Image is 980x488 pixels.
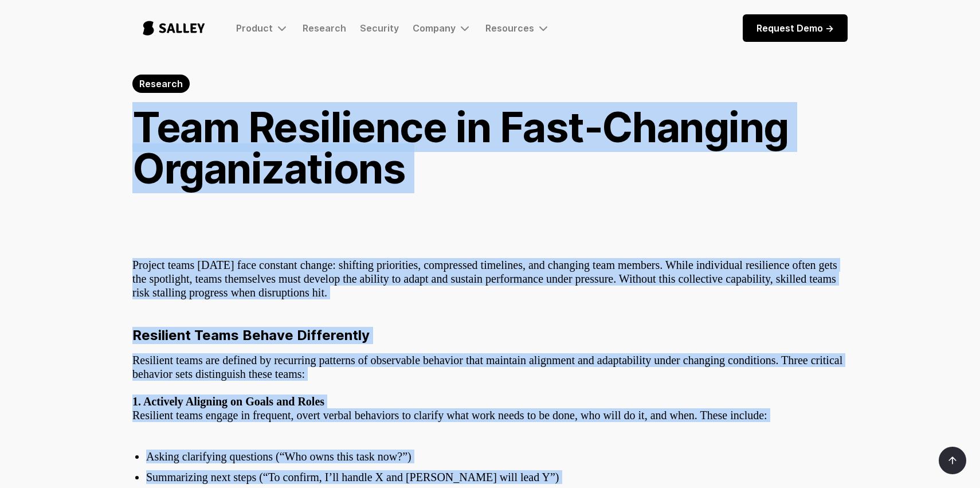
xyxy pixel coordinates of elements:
div: Research [139,77,183,91]
p: Resilient teams engage in frequent, overt verbal behaviors to clarify what work needs to be done,... [132,395,848,422]
div: Resources [485,22,534,34]
p: Resilient teams are defined by recurring patterns of observable behavior that maintain alignment ... [132,353,848,381]
div: Resources [485,21,550,35]
a: home [132,9,215,47]
div: Product [236,21,289,35]
a: Research [303,22,346,34]
strong: 1. Actively Aligning on Goals and Roles [132,395,324,408]
h1: Team Resilience in Fast‑Changing Organizations [132,107,848,189]
a: Research [132,75,190,93]
strong: Resilient Teams Behave Differently [132,327,370,343]
p: Project teams [DATE] face constant change: shifting priorities, compressed timelines, and changin... [132,258,848,299]
div: Product [236,22,273,34]
li: Summarizing next steps (“To confirm, I’ll handle X and [PERSON_NAME] will lead Y”) [146,470,848,484]
div: Company [413,21,472,35]
div: Company [413,22,456,34]
li: Asking clarifying questions (“Who owns this task now?”) [146,450,848,463]
a: Security [360,22,399,34]
a: Request Demo -> [743,14,848,42]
